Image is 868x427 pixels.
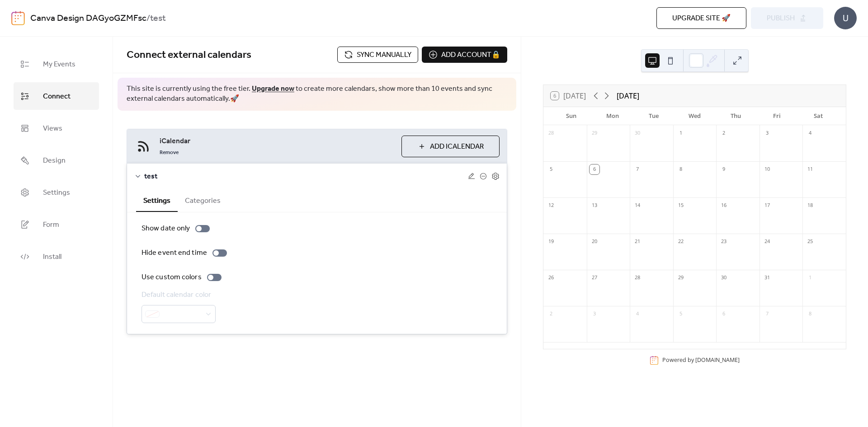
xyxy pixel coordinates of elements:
div: Default calendar color [142,290,214,300]
a: My Events [14,50,99,78]
div: Powered by [662,356,740,364]
a: [DOMAIN_NAME] [695,356,740,364]
button: Add iCalendar [401,136,500,157]
div: 4 [805,128,815,138]
div: 28 [632,273,642,283]
div: 10 [762,164,772,174]
div: 6 [719,309,729,319]
div: 5 [676,309,686,319]
div: 18 [805,201,815,211]
button: Upgrade site 🚀 [656,7,746,29]
button: Settings [136,189,178,212]
div: U [834,7,857,29]
div: 1 [805,273,815,283]
button: Sync manually [337,47,418,63]
a: Canva Design DAGyoGZMFsc [30,10,146,27]
div: Tue [633,107,674,125]
div: 1 [676,128,686,138]
div: 27 [590,273,599,283]
div: 23 [719,237,729,247]
span: Connect external calendars [127,45,251,65]
div: 25 [805,237,815,247]
div: 30 [632,128,642,138]
span: Connect [43,89,71,103]
div: Use custom colors [142,272,202,283]
span: iCalendar [160,136,394,147]
div: 11 [805,164,815,174]
img: logo [11,11,25,25]
div: 13 [590,201,599,211]
span: Remove [160,149,179,156]
div: 31 [762,273,772,283]
div: 19 [546,237,556,247]
a: Views [14,114,99,142]
img: ical [134,137,152,155]
div: 26 [546,273,556,283]
button: Categories [178,189,228,211]
span: My Events [43,57,75,71]
div: 7 [632,164,642,174]
div: 29 [590,128,599,138]
div: 2 [719,128,729,138]
div: 8 [805,309,815,319]
div: Thu [715,107,756,125]
div: [DATE] [617,90,639,101]
div: 30 [719,273,729,283]
span: Design [43,154,66,168]
div: 24 [762,237,772,247]
div: 16 [719,201,729,211]
a: Upgrade now [252,82,294,96]
div: 21 [632,237,642,247]
div: 12 [546,201,556,211]
div: Hide event end time [142,248,207,258]
a: Settings [14,178,99,206]
div: 29 [676,273,686,283]
div: Mon [592,107,633,125]
span: Add iCalendar [430,141,484,152]
b: / [146,10,150,27]
div: 17 [762,201,772,211]
div: 9 [719,164,729,174]
span: Form [43,218,59,232]
a: Connect [14,82,99,110]
div: 8 [676,164,686,174]
span: Install [43,250,61,264]
div: Show date only [142,223,190,234]
div: 28 [546,128,556,138]
span: Upgrade site 🚀 [672,13,731,24]
div: 4 [632,309,642,319]
div: 7 [762,309,772,319]
div: 2 [546,309,556,319]
div: 14 [632,201,642,211]
span: Sync manually [357,50,411,61]
div: 3 [762,128,772,138]
b: test [150,10,166,27]
div: 15 [676,201,686,211]
span: Settings [43,186,70,200]
div: Sun [551,107,592,125]
div: Sat [797,107,839,125]
span: Views [43,122,62,136]
div: 3 [590,309,599,319]
a: Design [14,146,99,174]
div: 20 [590,237,599,247]
div: 5 [546,164,556,174]
span: This site is currently using the free tier. to create more calendars, show more than 10 events an... [127,84,507,104]
div: 22 [676,237,686,247]
div: 6 [590,164,599,174]
div: Fri [756,107,797,125]
a: Form [14,211,99,238]
a: Install [14,243,99,270]
span: test [144,171,468,182]
div: Wed [674,107,715,125]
